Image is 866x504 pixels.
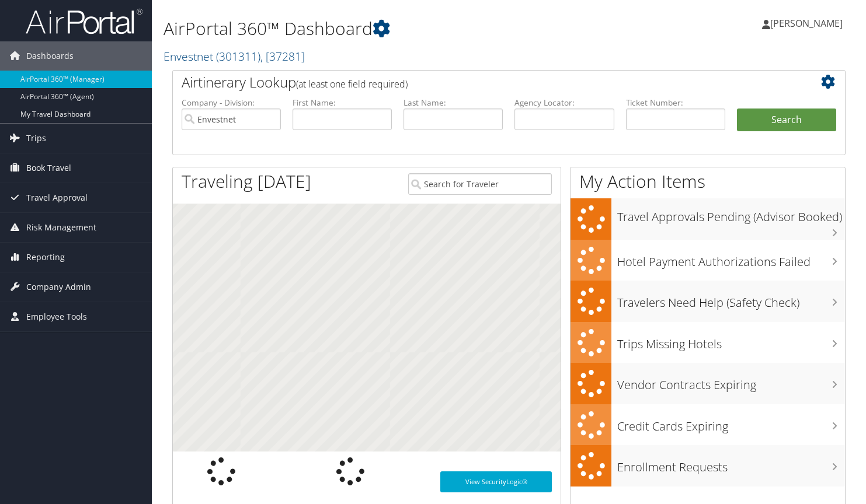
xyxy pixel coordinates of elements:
label: Agency Locator: [514,97,614,108]
span: Book Travel [26,153,71,183]
h3: Vendor Contracts Expiring [617,371,845,393]
h3: Trips Missing Hotels [617,330,845,352]
label: First Name: [293,97,392,108]
span: Risk Management [26,213,96,242]
h2: Airtinerary Lookup [182,72,780,92]
a: Hotel Payment Authorizations Failed [571,240,845,281]
a: [PERSON_NAME] [762,6,854,41]
a: Trips Missing Hotels [571,322,845,363]
span: Reporting [26,243,65,272]
label: Ticket Number: [626,97,725,108]
span: [PERSON_NAME] [770,17,843,30]
span: ( 301311 ) [216,48,260,64]
h3: Enrollment Requests [617,453,845,475]
span: Trips [26,124,46,153]
h1: AirPortal 360™ Dashboard [164,16,624,41]
span: (at least one field required) [296,78,408,90]
h1: Traveling [DATE] [182,169,311,194]
h1: My Action Items [571,169,845,194]
span: Travel Approval [26,183,88,212]
h3: Hotel Payment Authorizations Failed [617,248,845,270]
span: Employee Tools [26,302,87,331]
span: , [ 37281 ] [260,48,305,64]
span: Dashboards [26,41,74,71]
h3: Travel Approvals Pending (Advisor Booked) [617,203,845,225]
button: Search [737,108,836,132]
label: Company - Division: [182,97,281,108]
a: Credit Cards Expiring [571,404,845,446]
h3: Credit Cards Expiring [617,412,845,435]
h3: Travelers Need Help (Safety Check) [617,289,845,311]
a: Vendor Contracts Expiring [571,363,845,404]
label: Last Name: [404,97,503,108]
span: Company Admin [26,272,91,302]
img: airportal-logo.png [26,8,142,35]
a: Travelers Need Help (Safety Check) [571,281,845,322]
a: Travel Approvals Pending (Advisor Booked) [571,198,845,240]
a: Enrollment Requests [571,445,845,487]
a: Envestnet [164,48,305,64]
input: Search for Traveler [408,173,552,195]
a: View SecurityLogic® [440,471,552,492]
